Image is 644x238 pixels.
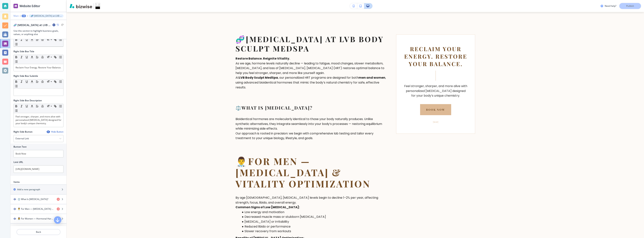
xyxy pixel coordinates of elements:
[404,84,467,98] p: Feel stronger, sharper, and more alive with personalized [MEDICAL_DATA] designed for your body’s ...
[236,195,387,205] p: By age [DEMOGRAPHIC_DATA], [MEDICAL_DATA] levels begin to decline 1–2% per year, affecting streng...
[241,105,312,111] strong: What Is [MEDICAL_DATA]?
[13,50,34,53] h2: Right Side Box Title
[13,180,20,184] h2: Items
[13,198,16,201] img: Drag
[18,217,54,220] h4: 👩‍⚕️ For Women — Hormonal Harmony & Longevity
[13,23,51,27] h2: 🧬 [MEDICAL_DATA] at LVB Body Sculpt MedSpa
[240,210,387,215] li: Low energy and motivation
[13,29,63,36] h3: Use this section to highlight business goals, values, or anything else
[13,130,33,134] h2: Right Side Button
[236,105,313,111] p: ⚖️
[16,66,61,69] p: Reclaim Your Energy. Restore Your Balance.
[16,229,60,235] button: Back
[13,165,63,173] input: Ex. www.google.com
[240,215,387,219] li: Decreased muscle mass or stubborn [MEDICAL_DATA]
[236,34,387,53] p: 🧬
[605,4,616,8] h3: Need help?
[17,230,60,234] p: Back
[13,15,19,17] button: Main
[236,205,300,209] strong: Common Signs of Low [MEDICAL_DATA]:
[10,214,66,224] button: Drag👩‍⚕️ For Women — Hormonal Harmony & Longevity
[236,156,387,189] p: 👨‍⚕️
[240,224,387,229] li: Reduced libido or performance
[10,224,66,234] button: Drag💫 How HRT Works at LVB Body Sculpt
[47,130,63,133] button: Hide Button
[22,15,26,17] button: +2
[236,34,386,53] strong: [MEDICAL_DATA] at LVB Body Sculpt MedSpa
[13,74,38,78] h2: Right Side Box Subtitle
[95,3,100,9] img: Your Logo
[10,204,66,214] button: Drag👨‍⚕️ For Men — [MEDICAL_DATA] & Vitality Optimization
[236,131,387,141] p: Our approach is rooted in precision: we begin with comprehensive lab testing and tailor every tre...
[18,207,54,211] h4: 👨‍⚕️ For Men — [MEDICAL_DATA] & Vitality Optimization
[239,75,278,80] strong: LVB Body Sculpt MedSpa
[240,219,387,224] li: [MEDICAL_DATA] or irritability
[404,45,467,68] p: Reclaim Your Energy. Restore Your Balance.
[13,145,27,148] h2: Button Text
[13,4,18,8] img: editor icon
[13,217,16,220] img: Drag
[70,4,92,8] img: Bizwise Logo
[31,15,62,17] p: 🧬 [MEDICAL_DATA] at LVB Body Sculpt MedSpa
[420,104,451,115] a: Book Now
[236,117,387,131] p: Bioidentical hormones are molecularly identical to those your body naturally produces. Unlike syn...
[10,195,66,204] button: Drag⚖️ What Is [MEDICAL_DATA]?
[359,75,385,80] strong: men and women
[19,4,40,8] h2: Website Editor
[16,137,29,140] h4: External Link
[16,115,61,125] p: Feel stronger, sharper, and more alive with personalized [MEDICAL_DATA] designed for your body’s ...
[236,61,387,75] p: As we age, hormone levels naturally decline — leading to fatigue, mood changes, slower metabolism...
[236,75,387,90] p: At , our personalized HRT programs are designed for both , using advanced bioidentical hormones t...
[13,208,16,210] img: Drag
[10,185,66,194] button: Add a new paragraph
[29,14,63,17] button: 🧬 [MEDICAL_DATA] at LVB Body Sculpt MedSpa
[17,188,40,191] h2: Add a new paragraph
[18,198,48,201] h4: ⚖️ What Is [MEDICAL_DATA]?
[240,229,387,234] li: Slower recovery from workouts
[13,99,42,102] h2: Right Side Box Description
[236,155,370,190] strong: For Men — [MEDICAL_DATA] & Vitality Optimization
[13,160,23,164] h2: Link URL
[236,56,290,61] strong: Restore Balance. Reignite Vitality.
